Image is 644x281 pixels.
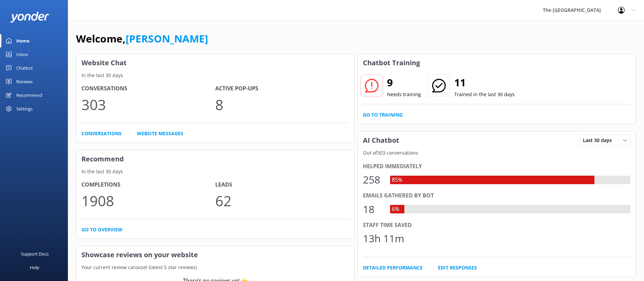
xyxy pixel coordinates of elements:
[16,88,42,102] div: Recommend
[16,102,33,116] div: Settings
[16,48,28,61] div: Inbox
[10,12,49,23] img: yonder-white-logo.png
[438,264,477,271] a: Edit Responses
[363,111,403,119] a: Go to Training
[81,226,123,233] a: Go to overview
[81,130,122,137] a: Conversations
[76,150,354,168] h3: Recommend
[126,32,208,46] a: [PERSON_NAME]
[358,131,404,149] h3: AI Chatbot
[387,91,421,98] p: Needs training
[215,180,349,189] h4: Leads
[16,75,33,88] div: Reviews
[81,180,215,189] h4: Completions
[215,84,349,93] h4: Active Pop-ups
[81,189,215,212] p: 1908
[16,34,30,48] div: Home
[76,72,354,79] p: In the last 30 days
[363,172,383,188] div: 258
[81,84,215,93] h4: Conversations
[363,230,404,247] div: 13h 11m
[76,264,354,271] p: Your current review carousel (latest 5 star reviews)
[30,261,39,274] div: Help
[363,221,631,230] div: Staff time saved
[454,74,515,91] h2: 11
[137,130,183,137] a: Website Messages
[76,246,354,264] h3: Showcase reviews on your website
[76,54,354,72] h3: Website Chat
[583,137,616,144] span: Last 30 days
[76,168,354,175] p: In the last 30 days
[390,205,401,214] div: 6%
[363,191,631,200] div: Emails gathered by bot
[363,264,423,271] a: Detailed Performance
[390,176,404,185] div: 85%
[16,61,33,75] div: Chatbot
[215,93,349,116] p: 8
[363,162,631,171] div: Helped immediately
[363,201,383,217] div: 18
[81,93,215,116] p: 303
[454,91,515,98] p: Trained in the last 30 days
[358,54,425,72] h3: Chatbot Training
[215,189,349,212] p: 62
[358,149,636,157] p: Out of 303 conversations
[21,247,49,261] div: Support Docs
[76,31,208,47] h1: Welcome,
[387,74,421,91] h2: 9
